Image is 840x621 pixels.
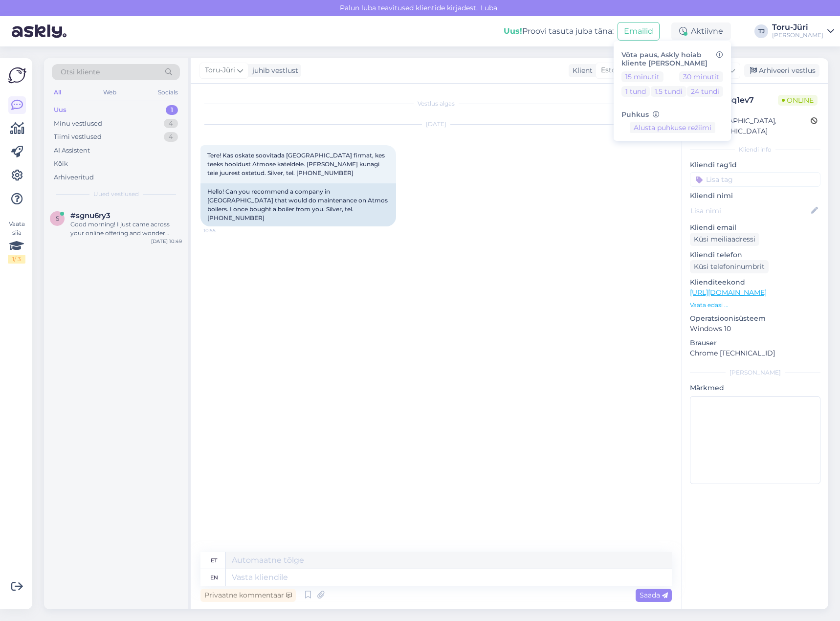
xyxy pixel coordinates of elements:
[690,338,820,348] p: Brauser
[205,65,235,76] span: Toru-Jüri
[690,145,820,154] div: Kliendi info
[164,119,178,129] div: 4
[166,105,178,115] div: 1
[671,22,731,40] div: Aktiivne
[772,31,823,39] div: [PERSON_NAME]
[713,94,778,106] div: # r28q1ev7
[54,146,90,155] div: AI Assistent
[211,552,217,569] div: et
[164,132,178,142] div: 4
[690,191,820,201] p: Kliendi nimi
[690,233,759,246] div: Küsi meiliaadressi
[744,64,819,77] div: Arhiveeri vestlus
[690,160,820,170] p: Kliendi tag'id
[772,23,823,31] div: Toru-Jüri
[621,111,723,119] h6: Puhkus
[630,122,715,133] button: Alusta puhkuse režiimi
[690,205,809,216] input: Lisa nimi
[621,51,723,67] h6: Võta paus, Askly hoiab kliente [PERSON_NAME]
[504,25,614,37] div: Proovi tasuta juba täna:
[640,591,668,599] span: Saada
[54,105,66,115] div: Uus
[8,220,25,264] div: Vaata siia
[93,190,139,199] span: Uued vestlused
[651,86,686,97] button: 1.5 tundi
[601,65,631,76] span: Estonian
[693,116,811,136] div: [GEOGRAPHIC_DATA], [GEOGRAPHIC_DATA]
[8,255,25,264] div: 1 / 3
[690,277,820,288] p: Klienditeekond
[504,26,522,36] b: Uus!
[70,211,111,220] span: #sgnu6ry3
[54,173,94,182] div: Arhiveeritud
[687,86,723,97] button: 24 tundi
[690,288,767,297] a: [URL][DOMAIN_NAME]
[690,313,820,324] p: Operatsioonisüsteem
[248,66,298,76] div: juhib vestlust
[778,95,818,106] span: Online
[8,66,26,85] img: Askly Logo
[690,250,820,260] p: Kliendi telefon
[690,383,820,393] p: Märkmed
[52,86,63,99] div: All
[207,152,386,177] span: Tere! Kas oskate soovitada [GEOGRAPHIC_DATA] firmat, kes teeks hooldust Atmose kateldele. [PERSON...
[54,132,102,142] div: Tiimi vestlused
[618,22,660,41] button: Emailid
[690,368,820,377] div: [PERSON_NAME]
[772,23,834,39] a: Toru-Jüri[PERSON_NAME]
[569,66,593,76] div: Klient
[621,86,650,97] button: 1 tund
[54,159,68,169] div: Kõik
[54,119,102,129] div: Minu vestlused
[690,348,820,358] p: Chrome [TECHNICAL_ID]
[200,99,672,108] div: Vestlus algas
[200,589,296,602] div: Privaatne kommentaar
[70,220,182,238] div: Good morning! I just came across your online offering and wonder whether you would ship to [GEOGR...
[210,569,218,586] div: en
[101,86,118,99] div: Web
[690,324,820,334] p: Windows 10
[200,183,396,226] div: Hello! Can you recommend a company in [GEOGRAPHIC_DATA] that would do maintenance on Atmos boiler...
[156,86,180,99] div: Socials
[203,227,240,234] span: 10:55
[478,3,500,12] span: Luba
[690,301,820,310] p: Vaata edasi ...
[754,24,768,38] div: TJ
[200,120,672,129] div: [DATE]
[61,67,100,77] span: Otsi kliente
[151,238,182,245] div: [DATE] 10:49
[621,71,663,82] button: 15 minutit
[679,71,723,82] button: 30 minutit
[56,215,59,222] span: s
[690,222,820,233] p: Kliendi email
[690,172,820,187] input: Lisa tag
[690,260,769,273] div: Küsi telefoninumbrit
